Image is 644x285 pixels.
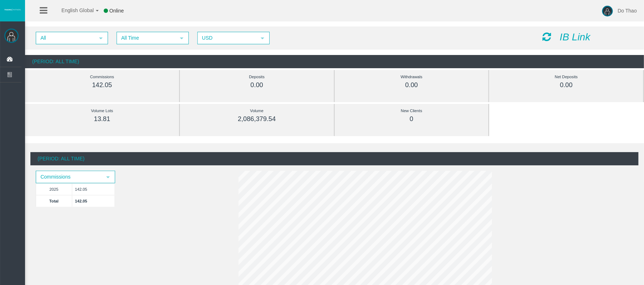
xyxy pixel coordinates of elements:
td: 142.05 [72,195,114,207]
div: New Clients [351,107,473,115]
div: Volume Lots [41,107,163,115]
div: Volume [196,107,318,115]
div: Commissions [41,73,163,81]
td: 142.05 [72,183,114,195]
div: 2,086,379.54 [196,115,318,123]
div: Withdrawals [351,73,473,81]
td: 2025 [36,183,72,195]
div: Deposits [196,73,318,81]
span: select [179,35,185,41]
span: select [260,35,265,41]
div: Net Deposits [505,73,627,81]
span: select [105,174,111,180]
div: (Period: All Time) [25,55,644,68]
span: select [98,35,104,41]
div: 142.05 [41,81,163,89]
div: 0.00 [351,81,473,89]
div: (Period: All Time) [30,152,639,165]
span: Online [109,8,124,14]
td: Total [36,195,72,207]
div: 0.00 [196,81,318,89]
div: 0 [351,115,473,123]
span: USD [198,32,256,44]
span: All [36,32,94,44]
span: All Time [117,32,175,44]
span: Do Thao [618,8,637,14]
span: Commissions [36,171,102,182]
div: 13.81 [41,115,163,123]
i: IB Link [560,31,590,42]
i: Reload Dashboard [543,32,551,42]
div: 0.00 [505,81,627,89]
img: logo.svg [4,8,21,11]
span: English Global [52,7,94,13]
img: user-image [602,6,613,16]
